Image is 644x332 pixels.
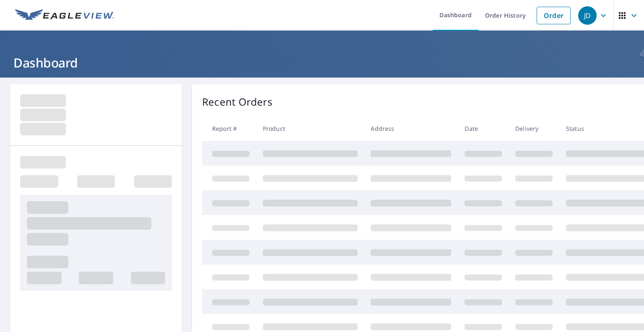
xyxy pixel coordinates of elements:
th: Date [458,116,509,141]
th: Address [364,116,458,141]
th: Product [256,116,364,141]
th: Delivery [509,116,559,141]
p: Recent Orders [202,94,273,109]
img: EV Logo [15,9,114,22]
div: JD [578,6,597,25]
th: Report # [202,116,256,141]
a: Order [537,7,571,24]
h1: Dashboard [10,54,634,71]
